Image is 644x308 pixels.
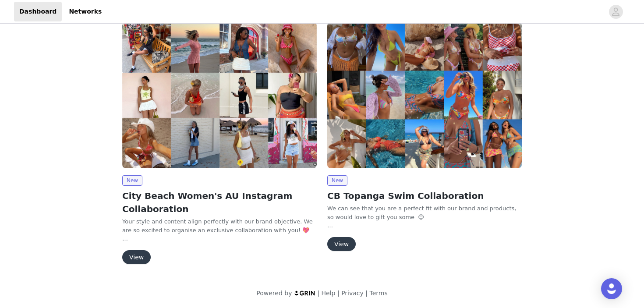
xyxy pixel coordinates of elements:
button: View [122,250,151,264]
img: City Beach [122,22,317,168]
h2: City Beach Women's AU Instagram Collaboration [122,189,317,216]
span: Your style and content align perfectly with our brand objective. We are so excited to organise an... [122,218,313,234]
span: | [318,290,320,297]
a: Privacy [341,290,364,297]
h2: CB Topanga Swim Collaboration [327,189,522,202]
a: Networks [64,2,107,21]
span: | [337,290,340,297]
img: logo [294,290,316,296]
p: We can see that you are a perfect fit with our brand and products, so would love to gift you some 😊 [327,204,522,221]
button: View [327,237,356,251]
div: Open Intercom Messenger [601,278,622,299]
div: avatar [612,5,620,19]
a: View [122,254,151,261]
a: Terms [369,290,387,297]
span: Powered by [256,290,292,297]
a: Dashboard [14,2,62,21]
a: View [327,241,356,248]
img: City Beach [327,22,522,168]
span: | [365,290,368,297]
a: Help [322,290,336,297]
span: New [327,175,347,186]
span: New [122,175,142,186]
